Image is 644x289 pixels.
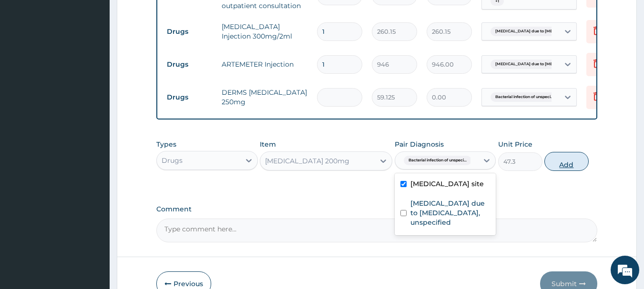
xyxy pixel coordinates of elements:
[491,60,596,69] span: [MEDICAL_DATA] due to [MEDICAL_DATA] falc...
[50,53,160,66] div: Chat with us now
[5,190,182,223] textarea: Type your message and hit 'Enter'
[260,140,276,149] label: Item
[217,83,312,111] td: DERMS [MEDICAL_DATA] 250mg
[410,199,491,227] label: [MEDICAL_DATA] due to [MEDICAL_DATA], unspecified
[156,140,176,149] label: Types
[498,140,532,149] label: Unit Price
[18,48,39,71] img: d_794563401_company_1708531726252_794563401
[162,156,183,165] div: Drugs
[544,152,589,171] button: Add
[162,56,217,73] td: Drugs
[217,55,312,74] td: ARTEMETER Injection
[491,92,558,102] span: Bacterial infection of unspeci...
[162,89,217,106] td: Drugs
[395,140,444,149] label: Pair Diagnosis
[491,27,596,36] span: [MEDICAL_DATA] due to [MEDICAL_DATA] falc...
[265,156,349,166] div: [MEDICAL_DATA] 200mg
[156,5,179,28] div: Minimize live chat window
[404,156,471,165] span: Bacterial infection of unspeci...
[156,205,598,213] label: Comment
[55,85,132,181] span: We're online!
[162,23,217,40] td: Drugs
[217,17,312,46] td: [MEDICAL_DATA] Injection 300mg/2ml
[410,179,484,189] label: [MEDICAL_DATA] site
